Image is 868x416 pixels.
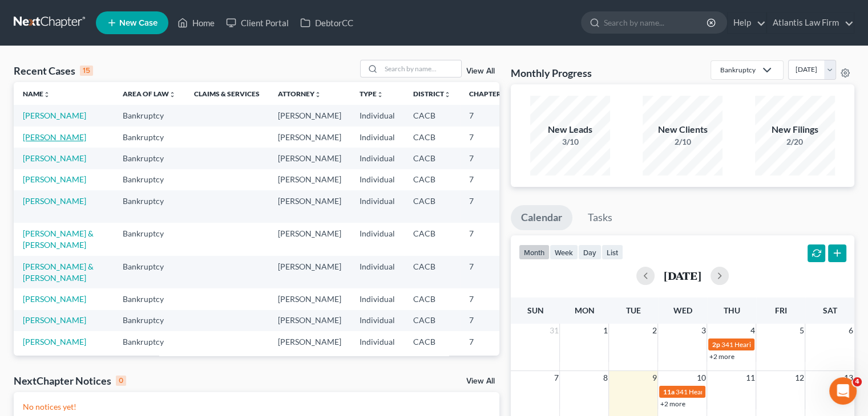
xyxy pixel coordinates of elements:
[23,401,490,413] p: No notices yet!
[511,205,572,230] a: Calendar
[350,105,404,126] td: Individual
[294,13,359,33] a: DebtorCC
[578,205,623,230] a: Tasks
[404,223,460,255] td: CACB
[23,132,86,142] a: [PERSON_NAME]
[460,223,517,255] td: 7
[220,13,294,33] a: Client Portal
[114,190,185,223] td: Bankruptcy
[774,305,786,315] span: Fri
[350,169,404,190] td: Individual
[767,13,854,33] a: Atlantis Law Firm
[530,123,610,136] div: New Leads
[744,371,756,385] span: 11
[80,66,93,76] div: 15
[527,305,543,315] span: Sun
[469,89,508,98] a: Chapterunfold_more
[114,127,185,148] td: Bankruptcy
[114,148,185,169] td: Bankruptcy
[123,89,176,98] a: Area of Lawunfold_more
[43,91,50,98] i: unfold_more
[350,190,404,223] td: Individual
[269,331,350,364] td: [PERSON_NAME]
[675,388,834,396] span: 341 Hearing for [PERSON_NAME], [PERSON_NAME]
[601,371,608,385] span: 8
[404,105,460,126] td: CACB
[23,174,86,184] a: [PERSON_NAME]
[530,136,610,148] div: 3/10
[23,153,86,163] a: [PERSON_NAME]
[114,105,185,126] td: Bankruptcy
[23,337,86,346] a: [PERSON_NAME]
[643,123,722,136] div: New Clients
[404,256,460,288] td: CACB
[673,305,692,315] span: Wed
[460,169,517,190] td: 7
[269,105,350,126] td: [PERSON_NAME]
[350,256,404,288] td: Individual
[269,310,350,331] td: [PERSON_NAME]
[278,89,321,98] a: Attorneyunfold_more
[269,256,350,288] td: [PERSON_NAME]
[23,229,94,250] a: [PERSON_NAME] & [PERSON_NAME]
[601,244,623,260] button: list
[350,331,404,364] td: Individual
[269,223,350,255] td: [PERSON_NAME]
[350,127,404,148] td: Individual
[519,244,550,260] button: month
[712,340,720,349] span: 2p
[14,64,93,78] div: Recent Cases
[663,388,674,396] span: 11a
[460,256,517,288] td: 7
[413,89,451,98] a: Districtunfold_more
[360,89,383,98] a: Typeunfold_more
[172,13,220,33] a: Home
[574,305,594,315] span: Mon
[755,136,835,148] div: 2/20
[23,196,86,206] a: [PERSON_NAME]
[548,324,559,337] span: 31
[552,371,559,385] span: 7
[460,190,517,223] td: 7
[660,399,685,408] a: +2 more
[466,377,495,385] a: View All
[460,127,517,148] td: 7
[749,324,756,337] span: 4
[755,123,835,136] div: New Filings
[460,148,517,169] td: 7
[829,377,857,405] iframe: Intercom live chat
[114,310,185,331] td: Bankruptcy
[798,324,805,337] span: 5
[651,324,657,337] span: 2
[14,374,126,388] div: NextChapter Notices
[116,376,126,386] div: 0
[404,127,460,148] td: CACB
[404,331,460,364] td: CACB
[847,324,854,337] span: 6
[114,169,185,190] td: Bankruptcy
[511,66,592,80] h3: Monthly Progress
[578,244,601,260] button: day
[114,256,185,288] td: Bankruptcy
[651,371,657,385] span: 9
[793,371,805,385] span: 12
[23,294,86,304] a: [PERSON_NAME]
[843,371,854,385] span: 13
[404,169,460,190] td: CACB
[444,91,451,98] i: unfold_more
[23,89,50,98] a: Nameunfold_more
[381,60,461,77] input: Search by name...
[460,105,517,126] td: 7
[269,288,350,309] td: [PERSON_NAME]
[404,288,460,309] td: CACB
[169,91,176,98] i: unfold_more
[350,148,404,169] td: Individual
[728,13,766,33] a: Help
[853,377,862,386] span: 4
[460,288,517,309] td: 7
[114,288,185,309] td: Bankruptcy
[604,12,708,33] input: Search by name...
[377,91,383,98] i: unfold_more
[404,148,460,169] td: CACB
[720,65,756,75] div: Bankruptcy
